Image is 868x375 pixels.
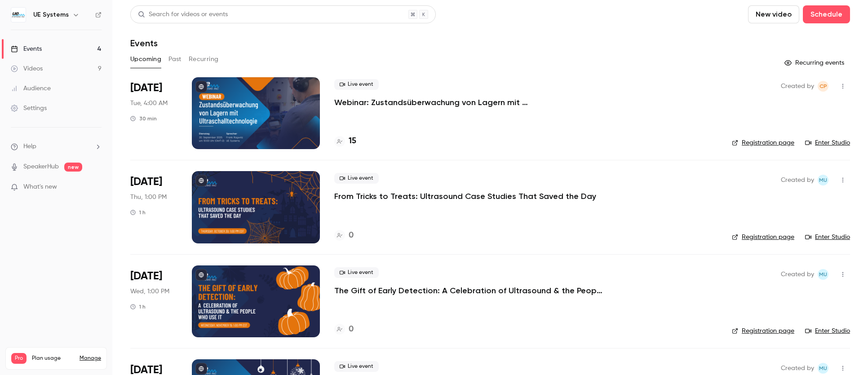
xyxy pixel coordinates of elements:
h4: 0 [349,229,354,242]
img: UE Systems [11,8,26,22]
span: [DATE] [130,269,162,283]
span: [DATE] [130,81,162,95]
span: new [64,163,82,172]
span: CP [819,81,827,92]
a: Webinar: Zustandsüberwachung von Lagern mit Ultraschalltechnologie [334,97,604,108]
div: Audience [11,84,51,93]
h6: UE Systems [33,10,69,19]
h1: Events [130,38,158,49]
span: MU [819,363,827,374]
span: Marketing UE Systems [818,175,828,185]
span: Live event [334,267,379,278]
a: 15 [334,135,356,147]
a: Enter Studio [805,326,850,335]
span: Wed, 1:00 PM [130,287,169,296]
span: Created by [781,81,814,92]
div: 1 h [130,209,146,216]
span: Cláudia Pereira [818,81,828,92]
span: What's new [23,182,57,192]
a: From Tricks to Treats: Ultrasound Case Studies That Saved the Day [334,191,596,202]
a: Enter Studio [805,138,850,147]
div: Search for videos or events [138,10,228,19]
a: 0 [334,323,354,335]
a: Registration page [732,326,794,335]
span: Thu, 1:00 PM [130,193,167,202]
span: Help [23,142,36,151]
button: Recurring [189,52,219,66]
span: Marketing UE Systems [818,363,828,374]
span: Plan usage [32,355,74,362]
button: Upcoming [130,52,161,66]
a: 0 [334,229,354,242]
span: Created by [781,269,814,280]
h4: 0 [349,323,354,335]
div: Settings [11,104,47,113]
button: Recurring events [780,56,850,70]
span: Created by [781,363,814,374]
button: New video [748,5,799,23]
span: Pro [11,353,27,364]
span: Marketing UE Systems [818,269,828,280]
span: MU [819,175,827,185]
span: Live event [334,361,379,372]
button: Past [168,52,182,66]
div: Oct 30 Thu, 1:00 PM (America/Detroit) [130,171,177,243]
a: Registration page [732,233,794,242]
span: Tue, 4:00 AM [130,99,168,108]
a: Enter Studio [805,233,850,242]
div: 30 min [130,115,157,122]
span: [DATE] [130,175,162,189]
span: Live event [334,173,379,184]
div: Nov 19 Wed, 1:00 PM (America/Detroit) [130,265,177,337]
a: The Gift of Early Detection: A Celebration of Ultrasound & the People Who Use It [334,285,604,296]
div: Videos [11,64,43,73]
div: Sep 30 Tue, 10:00 AM (Europe/Amsterdam) [130,77,177,149]
span: Live event [334,79,379,90]
iframe: Noticeable Trigger [91,183,102,191]
span: MU [819,269,827,280]
button: Schedule [803,5,850,23]
div: 1 h [130,303,146,310]
h4: 15 [349,135,356,147]
div: Events [11,44,42,53]
a: Registration page [732,138,794,147]
a: SpeakerHub [23,162,59,172]
span: Created by [781,175,814,185]
a: Manage [80,355,101,362]
li: help-dropdown-opener [11,142,102,151]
